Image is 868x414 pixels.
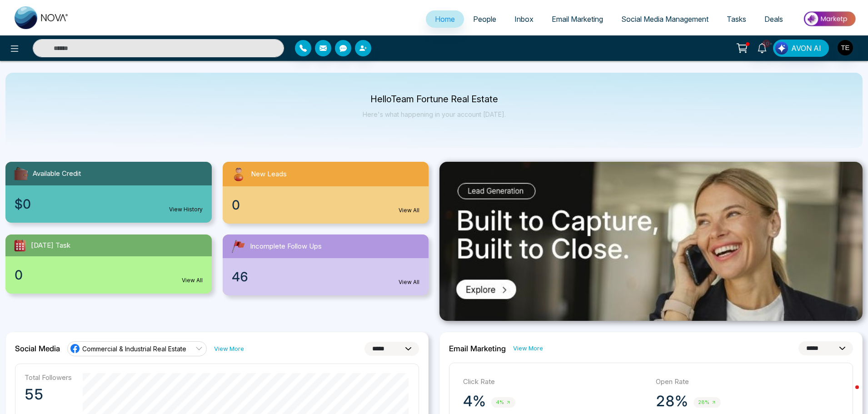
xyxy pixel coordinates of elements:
[251,169,287,180] span: New Leads
[514,15,534,24] span: Inbox
[232,195,240,214] span: 0
[656,377,839,387] p: Open Rate
[552,15,603,24] span: Email Marketing
[543,10,612,28] a: Email Marketing
[82,344,186,353] span: Commercial & Industrial Real Estate
[762,40,770,48] span: 10+
[25,373,72,382] p: Total Followers
[755,10,792,28] a: Deals
[232,267,248,286] span: 46
[491,397,515,408] span: 4%
[182,276,203,284] a: View All
[15,265,23,284] span: 0
[214,344,244,353] a: View More
[505,10,543,28] a: Inbox
[25,385,72,404] p: 55
[217,162,434,224] a: New Leads0View All
[621,15,708,24] span: Social Media Management
[464,10,505,28] a: People
[13,238,27,253] img: todayTask.svg
[797,9,863,29] img: Market-place.gif
[463,392,486,410] p: 4%
[837,383,859,405] iframe: Intercom live chat
[363,110,506,118] p: Here's what happening in your account [DATE].
[791,43,821,54] span: AVON AI
[656,392,688,410] p: 28%
[230,238,246,254] img: followUps.svg
[439,162,863,321] img: .
[775,42,788,55] img: Lead Flow
[217,234,434,295] a: Incomplete Follow Ups46View All
[435,15,455,24] span: Home
[15,344,60,353] h2: Social Media
[751,40,773,55] a: 10+
[169,205,203,214] a: View History
[473,15,496,24] span: People
[426,10,464,28] a: Home
[363,95,506,103] p: Hello Team Fortune Real Estate
[727,15,746,24] span: Tasks
[31,240,70,251] span: [DATE] Task
[15,195,31,214] span: $0
[838,40,853,55] img: User Avatar
[463,377,647,387] p: Click Rate
[250,241,322,252] span: Incomplete Follow Ups
[612,10,718,28] a: Social Media Management
[693,397,721,408] span: 28%
[13,165,29,182] img: availableCredit.svg
[718,10,755,28] a: Tasks
[33,169,81,179] span: Available Credit
[230,165,247,183] img: newLeads.svg
[449,344,506,353] h2: Email Marketing
[773,40,829,57] button: AVON AI
[15,6,69,29] img: Nova CRM Logo
[513,344,543,353] a: View More
[764,15,783,24] span: Deals
[399,206,419,214] a: View All
[399,278,419,286] a: View All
